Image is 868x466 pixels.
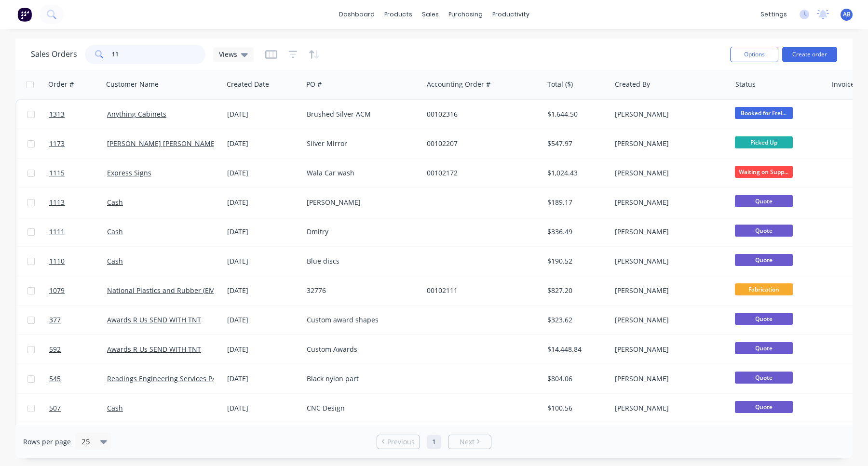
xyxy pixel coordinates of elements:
[735,372,793,384] span: Quote
[615,109,722,119] div: [PERSON_NAME]
[107,198,123,207] a: Cash
[427,109,458,119] a: 00102316
[735,195,793,207] span: Quote
[307,315,414,325] div: Custom award shapes
[427,435,441,449] a: Page 1 is your current page
[49,198,65,207] span: 1113
[49,168,65,178] span: 1115
[735,136,793,148] span: Picked Up
[107,256,123,266] a: Cash
[107,168,151,177] a: Express Signs
[49,315,61,325] span: 377
[307,286,414,295] div: 32776
[735,225,793,237] span: Quote
[49,188,107,217] a: 1113
[373,435,495,449] ul: Pagination
[227,256,299,266] div: [DATE]
[23,437,71,447] span: Rows per page
[547,139,604,148] div: $547.97
[547,256,604,266] div: $190.52
[615,345,722,354] div: [PERSON_NAME]
[307,139,414,148] div: Silver Mirror
[227,80,269,89] div: Created Date
[49,227,65,237] span: 1111
[547,345,604,354] div: $14,448.84
[615,139,722,148] div: [PERSON_NAME]
[444,7,488,22] div: purchasing
[227,168,299,178] div: [DATE]
[735,166,793,178] span: Waiting on Supp...
[547,168,604,178] div: $1,024.43
[615,168,722,178] div: [PERSON_NAME]
[107,374,218,383] a: Readings Engineering Services P/L
[49,306,107,334] a: 377
[488,7,534,22] div: productivity
[615,198,722,207] div: [PERSON_NAME]
[49,247,107,276] a: 1110
[49,286,65,295] span: 1079
[427,168,458,177] a: 00102172
[417,7,444,22] div: sales
[227,374,299,384] div: [DATE]
[307,198,414,207] div: [PERSON_NAME]
[307,403,414,413] div: CNC Design
[547,315,604,325] div: $323.62
[615,286,722,295] div: [PERSON_NAME]
[615,403,722,413] div: [PERSON_NAME]
[547,227,604,237] div: $336.49
[427,139,458,148] a: 00102207
[735,107,793,119] span: Booked for Frei...
[49,256,65,266] span: 1110
[427,286,458,295] a: 00102111
[227,286,299,295] div: [DATE]
[107,109,166,119] a: Anything Cabinets
[49,364,107,393] a: 545
[380,7,417,22] div: products
[427,80,490,89] div: Accounting Order #
[735,254,793,266] span: Quote
[735,342,793,354] span: Quote
[49,129,107,158] a: 1173
[107,345,201,354] a: Awards R Us SEND WITH TNT
[107,315,201,324] a: Awards R Us SEND WITH TNT
[48,80,74,89] div: Order #
[756,7,792,22] div: settings
[735,313,793,325] span: Quote
[17,7,32,22] img: Factory
[49,374,61,384] span: 545
[49,217,107,246] a: 1111
[307,168,414,178] div: Wala Car wash
[547,286,604,295] div: $827.20
[49,139,65,148] span: 1173
[227,139,299,148] div: [DATE]
[31,50,77,59] h1: Sales Orders
[615,227,722,237] div: [PERSON_NAME]
[547,80,573,89] div: Total ($)
[49,403,61,413] span: 507
[782,47,837,62] button: Create order
[547,403,604,413] div: $100.56
[547,198,604,207] div: $189.17
[107,286,259,295] a: National Plastics and Rubber (EMAIL INVOICES)
[307,227,414,237] div: Dmitry
[387,437,415,447] span: Previous
[615,80,650,89] div: Created By
[49,335,107,364] a: 592
[735,283,793,295] span: Fabrication
[49,423,107,452] a: 366
[730,47,778,62] button: Options
[615,315,722,325] div: [PERSON_NAME]
[460,437,475,447] span: Next
[547,109,604,119] div: $1,644.50
[843,10,851,19] span: AB
[107,227,123,236] a: Cash
[112,45,206,64] input: Search...
[615,256,722,266] div: [PERSON_NAME]
[307,256,414,266] div: Blue discs
[49,159,107,187] a: 1115
[306,80,322,89] div: PO #
[227,403,299,413] div: [DATE]
[227,227,299,237] div: [DATE]
[49,394,107,423] a: 507
[615,374,722,384] div: [PERSON_NAME]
